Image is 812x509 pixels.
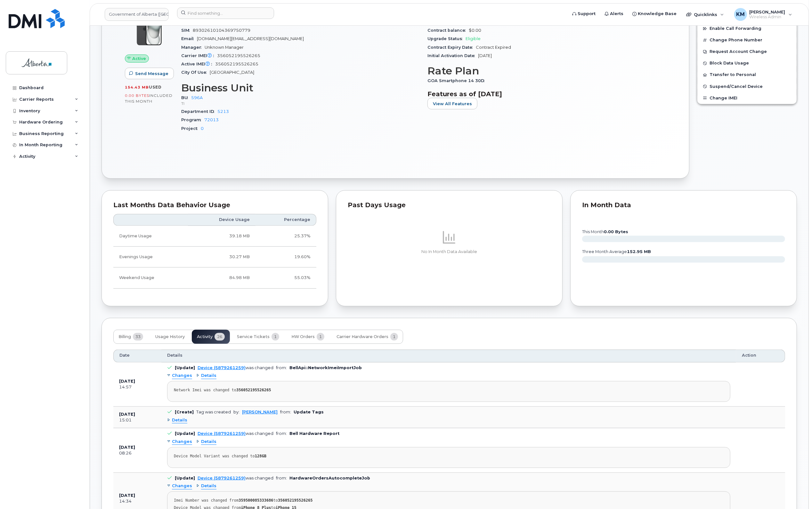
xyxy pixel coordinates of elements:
span: from: [280,410,291,414]
img: iPhone_15_Black.png [130,10,168,48]
div: Device Model Variant was changed to [174,454,724,459]
td: 39.18 MB [188,226,256,247]
td: 55.03% [256,267,316,288]
span: Enable Call Forwarding [710,26,761,31]
div: Quicklinks [682,8,728,21]
span: Details [201,373,216,379]
button: Block Data Usage [697,57,797,69]
b: BellApi::NetworkImeiImportJob [289,365,362,370]
button: View All Features [427,98,477,109]
text: three month average [582,249,651,254]
span: 1 [317,333,324,341]
a: Device (5879261259) [198,431,246,436]
a: [PERSON_NAME] [242,410,278,414]
span: 356052195526265 [215,62,258,66]
a: 0 [201,126,204,131]
span: from: [276,365,287,370]
p: TI [181,101,420,106]
div: Past Days Usage [348,202,551,208]
b: [Update] [175,431,195,436]
span: Details [172,417,187,423]
tr: Weekdays from 6:00pm to 8:00am [113,247,316,267]
td: 30.27 MB [188,247,256,267]
td: 19.60% [256,247,316,267]
span: Knowledge Base [638,11,677,17]
div: 14:57 [119,384,156,390]
button: Change IMEI [697,92,797,104]
span: Upgrade Status [427,36,466,41]
b: Bell Hardware Report [289,431,339,436]
span: View All Features [433,101,472,107]
div: was changed [198,431,273,436]
b: [DATE] [119,445,135,450]
a: Alerts [600,7,628,20]
span: Manager [181,45,205,50]
span: Program [181,117,204,122]
b: [DATE] [119,412,135,417]
span: 1 [272,333,279,341]
span: Send Message [135,71,168,77]
p: No In Month Data Available [348,249,551,255]
div: Tag was created [196,410,231,414]
span: Contract balance [427,28,469,33]
span: Changes [172,373,192,379]
span: Details [201,483,216,489]
span: [GEOGRAPHIC_DATA] [210,70,254,75]
span: 154.43 MB [125,85,149,89]
button: Transfer to Personal [697,69,797,81]
span: 33 [133,333,143,341]
span: 89302610104369750779 [193,28,250,33]
div: Last Months Data Behavior Usage [113,202,316,208]
span: Wireless Admin [750,14,785,20]
span: GOA Smartphone 14 30D [427,78,488,83]
span: [DOMAIN_NAME][EMAIL_ADDRESS][DOMAIN_NAME] [197,36,304,41]
a: 72013 [204,117,219,122]
span: Contract Expiry Date [427,45,476,50]
b: HardwareOrdersAutocompleteJob [289,476,370,480]
td: 25.37% [256,226,316,247]
span: [PERSON_NAME] [750,9,785,14]
a: Device (5879261259) [198,476,246,480]
a: Device (5879261259) [198,365,246,370]
b: Update Tags [294,410,324,414]
strong: 356052195526265 [278,498,313,503]
span: Active IMEI [181,62,215,66]
span: Unknown Manager [205,45,244,50]
span: 0.00 Bytes [125,93,149,98]
span: Changes [172,439,192,445]
span: BU [181,95,191,100]
span: Support [578,11,596,17]
span: Billing [118,334,131,339]
span: Carrier IMEI [181,53,217,58]
span: Department ID [181,109,217,114]
tspan: 152.95 MB [627,249,651,254]
a: 5213 [217,109,229,114]
span: Alerts [610,11,623,17]
span: Contract Expired [476,45,511,50]
tspan: 0.00 Bytes [604,229,628,234]
div: Network Imei was changed to [174,388,724,393]
b: [Update] [175,365,195,370]
button: Send Message [125,68,174,79]
span: from: [276,431,287,436]
span: Details [167,352,183,358]
span: Eligible [466,36,481,41]
span: by: [233,410,240,414]
button: Suspend/Cancel Device [697,81,797,92]
span: Usage History [155,334,185,339]
strong: 356052195526265 [236,388,271,392]
th: Action [736,350,785,362]
a: Support [568,7,600,20]
input: Find something... [177,7,274,19]
td: 84.98 MB [188,267,256,288]
button: Request Account Change [697,46,797,57]
span: [DATE] [478,53,492,58]
h3: Features as of [DATE] [427,90,666,98]
span: Email [181,36,197,41]
span: SIM [181,28,193,33]
span: KM [736,11,745,18]
span: Service Tickets [237,334,270,339]
b: [DATE] [119,493,135,498]
a: Knowledge Base [628,7,681,20]
span: $0.00 [469,28,481,33]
